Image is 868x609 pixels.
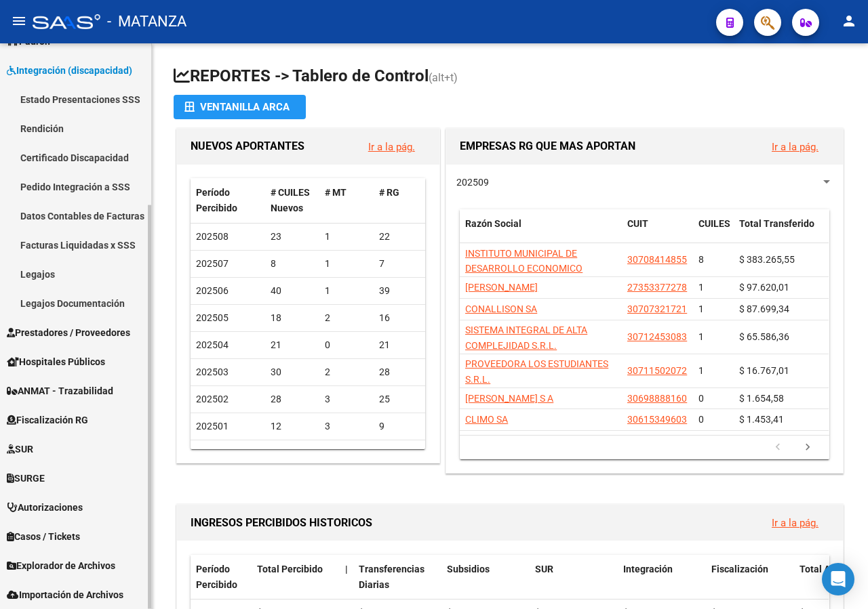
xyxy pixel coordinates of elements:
span: Prestadores / Proveedores [7,325,130,340]
div: 2 [325,364,368,380]
mat-icon: menu [11,13,27,29]
div: 21 [271,337,314,353]
span: 1 [698,282,704,293]
div: 18 [271,310,314,326]
div: 7 [379,256,422,272]
span: | [345,564,348,574]
div: 1 [325,283,368,299]
span: SUR [535,564,553,574]
span: $ 1.654,58 [739,393,784,404]
span: 1 [698,331,704,342]
datatable-header-cell: Subsidios [441,555,530,600]
span: 30707321721 [627,303,687,314]
div: Open Intercom Messenger [822,563,854,595]
div: 25 [379,392,422,407]
datatable-header-cell: # MT [319,178,374,223]
a: go to previous page [765,440,791,455]
datatable-header-cell: Transferencias Diarias [353,555,441,600]
span: $ 65.586,36 [739,331,789,342]
span: 202503 [196,366,229,377]
h1: REPORTES -> Tablero de Control [174,65,846,89]
span: # MT [325,187,347,198]
span: PROVEEDORA LOS ESTUDIANTES S.R.L. [465,358,608,385]
div: 3 [325,419,368,434]
div: 1 [325,229,368,245]
span: Total Percibido [257,564,323,574]
span: 30615349603 [627,414,687,425]
span: Hospitales Públicos [7,354,105,369]
span: Fiscalización [711,564,768,574]
span: CUILES [698,218,730,229]
span: Casos / Tickets [7,529,80,544]
div: 45 [379,446,422,461]
datatable-header-cell: Período Percibido [191,555,252,600]
div: 22 [379,229,422,245]
span: SURGE [7,471,45,486]
span: Razón Social [465,218,521,229]
datatable-header-cell: Período Percibido [191,178,265,223]
span: 202505 [196,312,229,323]
button: Ir a la pág. [761,510,829,535]
span: 0 [698,393,704,404]
span: 0 [698,414,704,425]
span: INGRESOS PERCIBIDOS HISTORICOS [191,516,372,529]
datatable-header-cell: Fiscalización [706,555,794,600]
span: 202412 [196,448,229,459]
span: 27353377278 [627,282,687,293]
span: Fiscalización RG [7,413,88,427]
span: [PERSON_NAME] S A [465,393,553,404]
datatable-header-cell: Razón Social [460,209,622,254]
div: 1 [325,256,368,272]
span: - MATANZA [107,7,186,37]
div: 3 [325,392,368,407]
span: Explorador de Archivos [7,558,115,573]
span: 202501 [196,421,229,432]
span: Importación de Archivos [7,587,123,602]
div: 16 [325,446,368,461]
span: 30698888160 [627,393,687,404]
div: 40 [271,283,314,299]
div: 28 [271,392,314,407]
span: Transferencias Diarias [359,564,425,590]
span: 202507 [196,258,229,269]
datatable-header-cell: CUIT [622,209,693,254]
span: SUR [7,442,33,457]
span: 202502 [196,394,229,404]
span: 202509 [456,177,489,188]
span: Subsidios [447,564,490,574]
div: 23 [271,229,314,245]
div: 30 [271,364,314,380]
span: $ 1.453,41 [739,414,784,425]
mat-icon: person [841,13,857,29]
span: Autorizaciones [7,500,83,515]
datatable-header-cell: # CUILES Nuevos [265,178,319,223]
a: go to next page [795,440,821,455]
span: Total Anses [800,564,850,574]
div: 0 [325,337,368,353]
a: Ir a la pág. [772,517,818,529]
div: 9 [379,419,422,434]
span: NUEVOS APORTANTES [191,140,304,152]
button: Ir a la pág. [357,134,426,159]
datatable-header-cell: # RG [374,178,428,223]
span: Período Percibido [196,564,237,590]
div: Ventanilla ARCA [184,95,295,119]
span: 30712453083 [627,331,687,342]
span: $ 97.620,01 [739,282,789,293]
div: 21 [379,337,422,353]
span: 30708414855 [627,254,687,265]
span: INSTITUTO MUNICIPAL DE DESARROLLO ECONOMICO SOCIAL [465,248,583,290]
span: CLIMO SA [465,414,508,425]
datatable-header-cell: CUILES [693,209,734,254]
span: Total Transferido [739,218,814,229]
a: Ir a la pág. [772,141,818,153]
span: EMPRESAS RG QUE MAS APORTAN [460,140,635,152]
div: 61 [271,446,314,461]
span: $ 16.767,01 [739,365,789,376]
div: 12 [271,419,314,434]
datatable-header-cell: SUR [530,555,618,600]
button: Ventanilla ARCA [174,95,306,119]
div: 39 [379,283,422,299]
span: 1 [698,303,704,314]
span: CONALLISON SA [465,303,537,314]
